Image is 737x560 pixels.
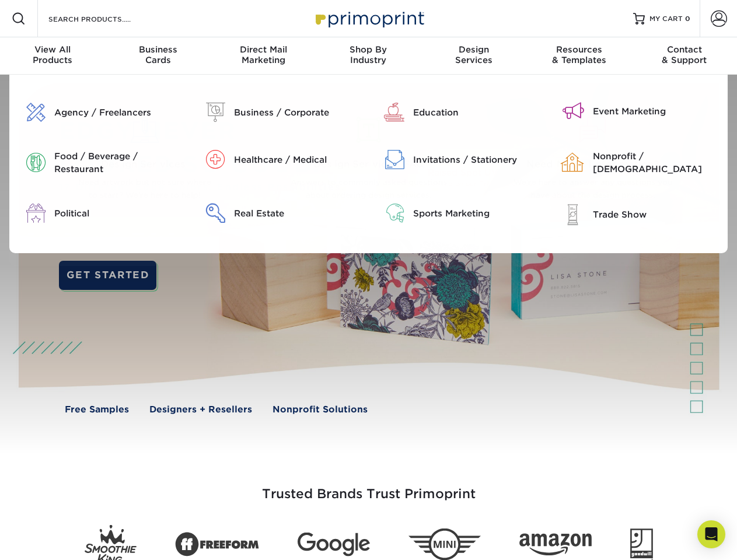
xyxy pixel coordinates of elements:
a: Contact& Support [632,37,737,75]
div: Services [421,44,526,65]
div: Industry [316,44,421,65]
span: Shop By [316,44,421,55]
img: Goodwill [630,528,653,560]
a: Need More Information? We're here to answer any questions you have about the design process. [490,103,696,217]
img: Google [298,533,370,556]
p: We're here to answer any questions you have about the design process. [504,176,682,202]
span: Contact [632,44,737,55]
div: Marketing [211,44,316,65]
div: & Support [632,44,737,65]
a: Direct MailMarketing [211,37,316,75]
span: Resources [526,44,631,55]
a: Shop ByIndustry [316,37,421,75]
span: Design [421,44,526,55]
a: Design Services Need artwork but not sure where to start? We're here to help! [41,103,248,217]
span: Design Services [55,157,234,171]
span: MY CART [649,14,683,24]
iframe: Google Customer Reviews [3,524,99,556]
a: BusinessCards [105,37,210,75]
div: Cards [105,44,210,65]
a: Resources& Templates [526,37,631,75]
a: Learn more about Design Services [237,254,495,293]
span: Design Services FAQ [280,157,458,171]
span: Business [105,44,210,55]
p: Answers to commonly asked questions about ordering design services. [280,176,458,202]
a: Design Services FAQ Answers to commonly asked questions about ordering design services. [266,103,472,217]
span: Direct Mail [211,44,316,55]
p: Need artwork but not sure where to start? We're here to help! [55,176,234,202]
span: Learn more about Design Services [301,268,456,279]
span: 0 [685,15,690,23]
div: Open Intercom Messenger [697,520,725,548]
span: Need More Information? [504,157,682,171]
input: SEARCH PRODUCTS..... [47,12,161,26]
div: & Templates [526,44,631,65]
img: Amazon [519,534,592,556]
h3: Trusted Brands Trust Primoprint [27,459,710,516]
img: Primoprint [310,6,427,31]
a: DesignServices [421,37,526,75]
